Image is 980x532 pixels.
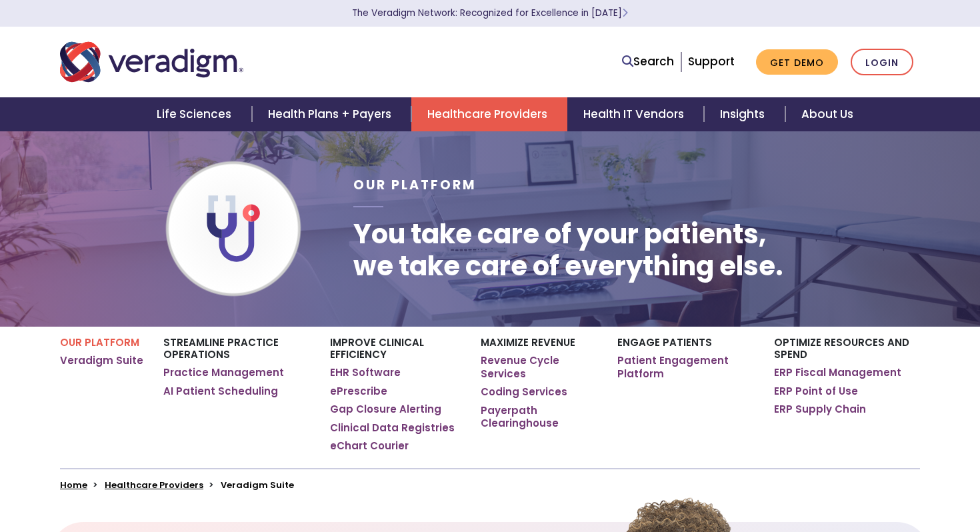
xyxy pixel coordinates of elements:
[352,7,628,19] a: The Veradigm Network: Recognized for Excellence in [DATE]Learn More
[411,97,567,131] a: Healthcare Providers
[141,97,251,131] a: Life Sciences
[567,97,704,131] a: Health IT Vendors
[622,53,674,71] a: Search
[330,385,387,398] a: ePrescribe
[785,97,869,131] a: About Us
[353,218,783,282] h1: You take care of your patients, we take care of everything else.
[704,97,785,131] a: Insights
[481,354,597,380] a: Revenue Cycle Services
[851,49,913,76] a: Login
[252,97,411,131] a: Health Plans + Payers
[688,53,735,69] a: Support
[330,366,401,379] a: EHR Software
[774,366,901,379] a: ERP Fiscal Management
[481,404,597,430] a: Payerpath Clearinghouse
[622,7,628,19] span: Learn More
[330,439,409,453] a: eChart Courier
[756,49,838,75] a: Get Demo
[105,479,203,491] a: Healthcare Providers
[774,403,866,416] a: ERP Supply Chain
[60,40,243,84] img: Veradigm logo
[353,176,477,194] span: Our Platform
[60,479,87,491] a: Home
[330,421,455,435] a: Clinical Data Registries
[617,354,754,380] a: Patient Engagement Platform
[330,403,441,416] a: Gap Closure Alerting
[774,385,858,398] a: ERP Point of Use
[60,354,143,367] a: Veradigm Suite
[163,366,284,379] a: Practice Management
[481,385,567,399] a: Coding Services
[163,385,278,398] a: AI Patient Scheduling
